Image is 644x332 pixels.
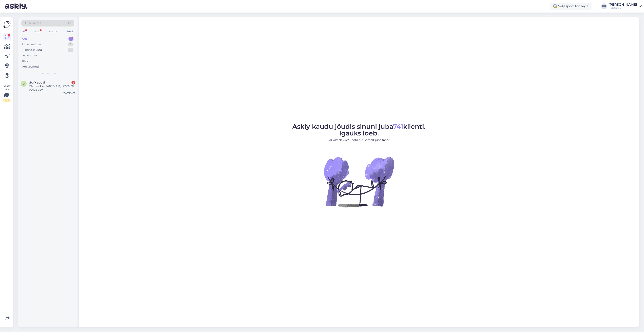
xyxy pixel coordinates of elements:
[22,37,27,41] div: Uus
[393,123,403,130] span: 741
[22,59,28,63] div: Kõik
[29,81,45,84] span: #dfkapoyi
[323,145,395,218] img: No Chat active
[608,3,642,10] a: [PERSON_NAME]Huppa OÜ
[550,3,592,10] div: Väljaspool tööaega
[25,21,41,25] span: Otsi kliente
[29,84,75,92] div: Vihmapüksid PANTSY 1 (0g) 21990100-00002-080
[66,29,74,34] div: Email
[601,3,607,9] div: KU
[292,138,426,142] p: AI vastab 24/7. Tööta nutikamalt juba täna.
[68,37,73,41] div: 1
[21,29,26,34] div: All
[22,65,39,69] div: Arhiveeritud
[608,3,637,6] div: [PERSON_NAME]
[292,123,426,137] span: Askly kaudu jõudis sinuni juba klienti. Igaüks loeb.
[3,84,10,102] div: Vaata siia
[3,21,11,28] img: Askly Logo
[39,72,57,75] span: Uued vestlused
[22,54,37,58] div: AI Assistent
[3,99,10,102] div: 2 / 3
[23,82,25,85] span: d
[48,29,58,34] div: Socials
[608,6,637,10] div: Huppa OÜ
[71,81,75,85] div: 2
[22,42,42,47] div: Minu vestlused
[34,29,41,34] div: Web
[68,48,73,52] div: 0
[63,92,75,95] div: [DATE] 14:31
[68,42,73,47] div: 0
[22,48,42,52] div: Tiimi vestlused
